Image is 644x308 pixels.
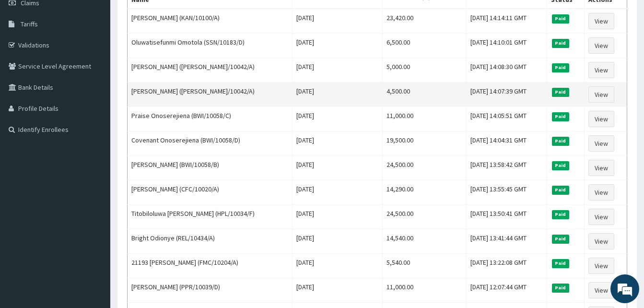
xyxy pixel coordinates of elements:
a: View [588,184,614,201]
td: [DATE] [292,254,382,278]
td: [DATE] 14:14:11 GMT [466,9,547,34]
td: Bright Odionye (REL/10434/A) [128,229,293,254]
td: [DATE] [292,229,382,254]
td: [DATE] [292,131,382,156]
td: [PERSON_NAME] (PPR/10039/D) [128,278,293,303]
td: [DATE] 14:04:31 GMT [466,131,547,156]
span: Paid [552,63,569,72]
span: Paid [552,210,569,219]
td: [DATE] [292,34,382,58]
td: [DATE] 14:08:30 GMT [466,58,547,83]
a: View [588,13,614,29]
img: d_794563401_company_1708531726252_794563401 [18,48,39,72]
td: [DATE] 13:55:45 GMT [466,180,547,205]
td: 23,420.00 [383,9,467,34]
a: View [588,86,614,103]
a: View [588,160,614,176]
td: [DATE] [292,107,382,131]
span: Paid [552,186,569,194]
td: 11,000.00 [383,278,467,303]
span: Paid [552,39,569,47]
span: We're online! [56,93,132,190]
td: 14,540.00 [383,229,467,254]
td: [DATE] 14:07:39 GMT [466,83,547,107]
span: Paid [552,284,569,292]
td: [DATE] 14:05:51 GMT [466,107,547,131]
textarea: Type your message and hit 'Enter' [5,206,183,239]
span: Paid [552,14,569,23]
td: [DATE] [292,156,382,180]
td: [DATE] [292,180,382,205]
td: [DATE] 13:22:08 GMT [466,254,547,278]
a: View [588,233,614,249]
td: 24,500.00 [383,156,467,180]
td: 19,500.00 [383,131,467,156]
td: [DATE] [292,83,382,107]
td: [DATE] [292,58,382,83]
td: 5,000.00 [383,58,467,83]
td: Covenant Onoserejiena (BWI/10058/D) [128,131,293,156]
td: 6,500.00 [383,34,467,58]
a: View [588,62,614,78]
a: View [588,209,614,225]
a: View [588,135,614,152]
td: 5,540.00 [383,254,467,278]
td: Praise Onoserejiena (BWI/10058/C) [128,107,293,131]
div: Minimize live chat window [157,5,180,28]
span: Paid [552,161,569,170]
span: Tariffs [21,20,38,28]
td: [PERSON_NAME] ([PERSON_NAME]/10042/A) [128,58,293,83]
div: Chat with us now [50,54,161,66]
td: [DATE] 14:10:01 GMT [466,34,547,58]
td: [PERSON_NAME] (KAN/10100/A) [128,9,293,34]
td: [PERSON_NAME] (BWI/10058/B) [128,156,293,180]
td: 21193 [PERSON_NAME] (FMC/10204/A) [128,254,293,278]
td: [DATE] 12:07:44 GMT [466,278,547,303]
td: 11,000.00 [383,107,467,131]
td: Titobiloluwa [PERSON_NAME] (HPL/10034/F) [128,205,293,229]
td: [DATE] 13:41:44 GMT [466,229,547,254]
td: 14,290.00 [383,180,467,205]
a: View [588,282,614,298]
span: Paid [552,137,569,145]
td: 24,500.00 [383,205,467,229]
td: [DATE] 13:50:41 GMT [466,205,547,229]
td: [DATE] [292,9,382,34]
td: [PERSON_NAME] (CFC/10020/A) [128,180,293,205]
td: [DATE] [292,205,382,229]
a: View [588,258,614,274]
span: Paid [552,112,569,121]
td: [DATE] [292,278,382,303]
span: Paid [552,235,569,243]
span: Paid [552,88,569,96]
td: 4,500.00 [383,83,467,107]
a: View [588,111,614,127]
td: [DATE] 13:58:42 GMT [466,156,547,180]
a: View [588,37,614,54]
span: Paid [552,259,569,268]
td: Oluwatisefunmi Omotola (SSN/10183/D) [128,34,293,58]
td: [PERSON_NAME] ([PERSON_NAME]/10042/A) [128,83,293,107]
